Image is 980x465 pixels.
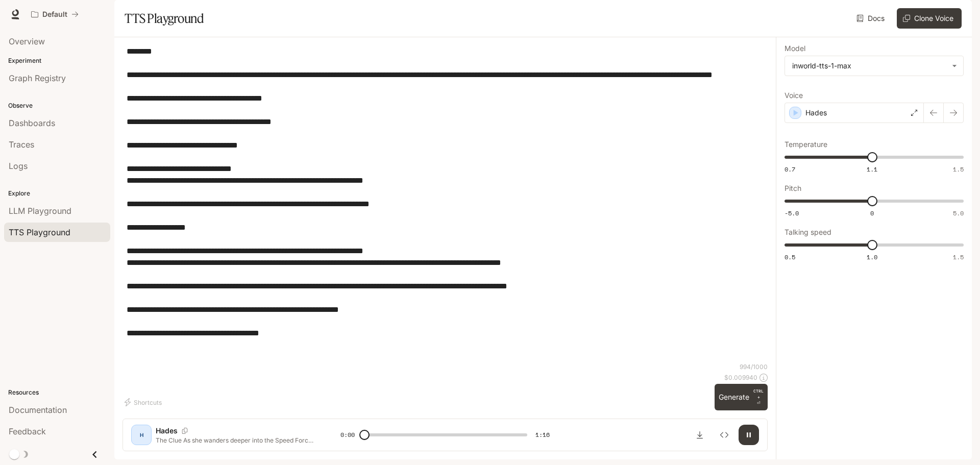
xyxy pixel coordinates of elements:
span: 5.0 [953,209,964,217]
button: Inspect [714,425,734,445]
p: Voice [785,92,803,99]
p: Default [42,10,67,19]
p: Pitch [785,185,801,192]
p: Model [785,45,805,52]
button: GenerateCTRL +⏎ [715,384,768,410]
p: Hades [805,108,827,118]
p: CTRL + [753,388,764,400]
span: 1.5 [953,253,964,261]
span: -5.0 [785,209,799,217]
div: H [133,427,150,443]
p: 994 / 1000 [740,362,768,371]
span: 0 [870,209,874,217]
button: All workspaces [27,4,83,25]
span: 1.1 [867,165,877,174]
span: 0.5 [785,253,795,261]
p: The Clue As she wanders deeper into the Speed Force, [PERSON_NAME] notices glowing fragments floa... [156,436,316,445]
span: 0:00 [340,430,355,440]
h1: TTS Playground [125,8,204,29]
button: Download audio [690,425,710,445]
p: Talking speed [785,229,831,236]
a: Docs [854,8,889,29]
span: 1.5 [953,165,964,174]
button: Clone Voice [897,8,962,29]
p: $ 0.009940 [724,373,757,382]
div: inworld-tts-1-max [792,61,947,71]
span: 1:16 [535,430,550,440]
span: 0.7 [785,165,795,174]
p: ⏎ [753,388,764,406]
button: Copy Voice ID [178,428,192,434]
div: inworld-tts-1-max [785,56,963,76]
span: 1.0 [867,253,877,261]
button: Shortcuts [122,394,166,410]
p: Hades [156,426,178,436]
p: Temperature [785,141,827,148]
